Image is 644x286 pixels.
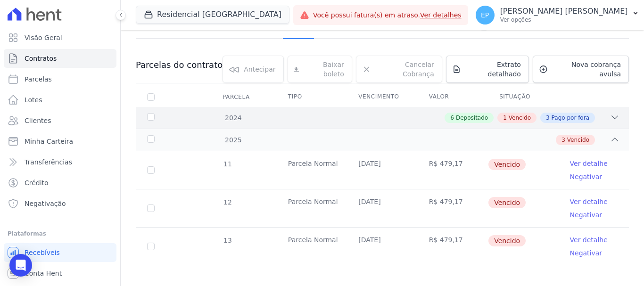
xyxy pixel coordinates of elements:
a: Ver detalhes [420,11,462,19]
div: Open Intercom Messenger [9,254,32,277]
span: Negativação [25,199,66,208]
input: default [147,243,155,250]
td: R$ 479,17 [418,189,488,227]
a: Recebíveis [4,243,116,262]
td: [DATE] [347,228,417,265]
a: Negativar [570,249,603,257]
td: Parcela Normal [277,228,347,265]
a: Negativar [570,211,603,219]
a: Negativação [4,194,116,213]
span: Nova cobrança avulsa [552,60,621,79]
a: Lotes [4,90,116,109]
span: EP [481,12,489,18]
td: [DATE] [347,151,417,189]
span: Crédito [25,178,49,188]
span: 1 [503,114,507,122]
p: Ver opções [500,16,628,24]
span: Depositado [456,114,488,122]
th: Vencimento [347,87,417,107]
a: Minha Carteira [4,132,116,151]
th: Situação [488,87,558,107]
td: R$ 479,17 [418,228,488,265]
a: Visão Geral [4,28,116,47]
input: default [147,166,155,174]
span: 12 [223,198,232,206]
span: Você possui fatura(s) em atraso. [313,10,462,20]
span: Clientes [25,116,51,125]
span: 3 [546,114,550,122]
a: Ver detalhe [570,235,608,245]
a: Parcelas [4,70,116,89]
span: Vencido [488,159,526,170]
span: Vencido [488,197,526,208]
span: Recebíveis [25,248,60,257]
span: Conta Hent [25,269,62,278]
span: Pago por fora [552,114,589,122]
td: R$ 479,17 [418,151,488,189]
a: Transferências [4,153,116,172]
span: Extrato detalhado [465,60,521,79]
a: Clientes [4,111,116,130]
span: 6 [450,114,454,122]
span: Parcelas [25,74,52,84]
span: Contratos [25,54,57,63]
h3: Parcelas do contrato [136,59,223,71]
a: Contratos [4,49,116,68]
a: Ver detalhe [570,197,608,206]
a: Ver detalhe [570,159,608,168]
a: Crédito [4,173,116,192]
td: Parcela Normal [277,151,347,189]
input: default [147,204,155,212]
th: Tipo [277,87,347,107]
span: 11 [223,160,232,168]
a: Conta Hent [4,264,116,283]
a: Nova cobrança avulsa [533,56,629,83]
span: Visão Geral [25,33,62,42]
button: Residencial [GEOGRAPHIC_DATA] [136,6,289,24]
td: Parcela Normal [277,189,347,227]
div: Parcela [211,88,261,106]
th: Valor [418,87,488,107]
span: 13 [223,237,232,244]
span: Minha Carteira [25,137,73,146]
td: [DATE] [347,189,417,227]
span: Vencido [567,136,589,144]
a: Negativar [570,173,603,180]
span: Lotes [25,95,42,105]
span: Transferências [25,157,72,167]
span: 3 [561,136,565,144]
p: [PERSON_NAME] [PERSON_NAME] [500,7,628,16]
div: Plataformas [8,228,113,239]
span: Vencido [488,235,526,246]
span: Vencido [509,114,531,122]
a: Extrato detalhado [446,56,529,83]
